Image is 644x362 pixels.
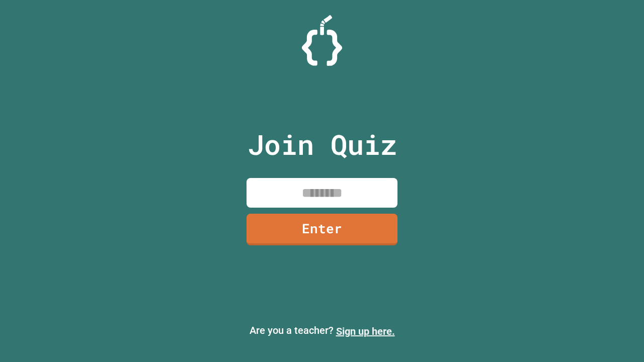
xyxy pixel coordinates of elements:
a: Sign up here. [336,325,395,337]
img: Logo.svg [302,15,342,66]
iframe: chat widget [560,278,634,321]
a: Enter [247,214,397,245]
p: Join Quiz [248,124,397,165]
p: Are you a teacher? [8,323,636,339]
